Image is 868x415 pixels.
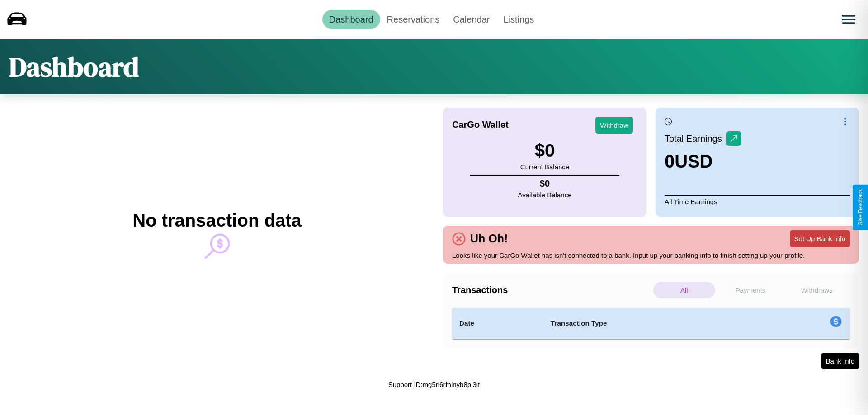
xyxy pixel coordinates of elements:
p: Support ID: mg5rl6rfhlnyb8pl3it [388,378,480,391]
button: Open menu [836,7,861,32]
p: Available Balance [518,189,572,201]
h4: Transaction Type [551,318,756,329]
p: Looks like your CarGo Wallet has isn't connected to a bank. Input up your banking info to finish ... [452,249,850,261]
h4: CarGo Wallet [452,120,509,130]
h3: 0 USD [665,151,741,172]
table: simple table [452,308,850,339]
h2: No transaction data [132,210,301,231]
h4: Transactions [452,285,651,295]
p: All [653,282,715,298]
button: Withdraw [595,117,633,134]
button: Bank Info [821,353,859,369]
a: Listings [496,10,541,29]
h1: Dashboard [9,48,139,85]
a: Dashboard [322,10,380,29]
p: All Time Earnings [665,195,850,208]
p: Total Earnings [665,131,726,147]
h3: $ 0 [520,140,569,161]
button: Set Up Bank Info [790,230,850,247]
p: Withdraws [786,282,848,298]
a: Calendar [446,10,496,29]
div: Give Feedback [857,189,863,226]
p: Current Balance [520,161,569,173]
h4: $ 0 [518,178,572,189]
h4: Uh Oh! [466,232,512,245]
a: Reservations [380,10,447,29]
h4: Date [459,318,536,329]
p: Payments [720,282,782,298]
